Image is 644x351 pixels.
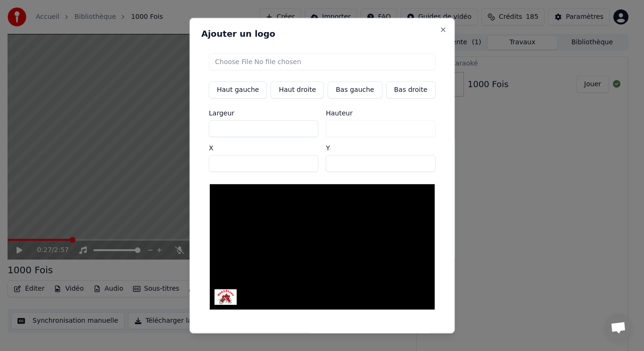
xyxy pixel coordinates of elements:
[386,333,443,350] button: Sauvegarder
[386,81,435,98] button: Bas droite
[340,333,381,350] button: Annuler
[209,109,318,116] label: Largeur
[326,144,435,151] label: Y
[326,109,435,116] label: Hauteur
[271,81,324,98] button: Haut droite
[328,81,382,98] button: Bas gauche
[215,289,237,305] img: Logo
[209,144,318,151] label: X
[201,29,443,38] h2: Ajouter un logo
[209,81,267,98] button: Haut gauche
